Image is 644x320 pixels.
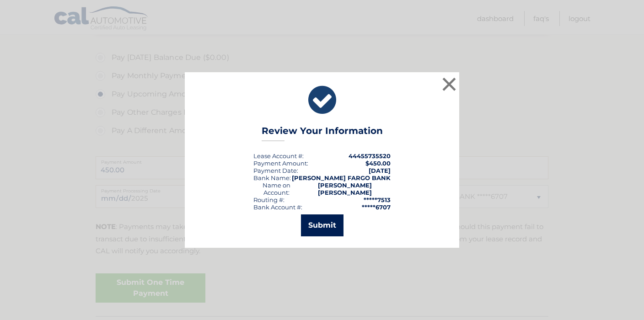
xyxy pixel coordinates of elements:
div: Lease Account #: [253,152,304,160]
div: Bank Name: [253,174,291,181]
strong: [PERSON_NAME] FARGO BANK [292,174,391,181]
strong: 44455735520 [349,152,391,160]
div: Routing #: [253,196,284,203]
span: $450.00 [365,160,391,167]
span: [DATE] [369,167,391,174]
div: Bank Account #: [253,203,302,211]
div: : [253,167,298,174]
button: Submit [301,214,343,236]
span: Payment Date [253,167,297,174]
h3: Review Your Information [262,125,383,141]
div: Name on Account: [253,181,300,196]
button: × [440,75,458,93]
div: Payment Amount: [253,160,308,167]
strong: [PERSON_NAME] [PERSON_NAME] [318,181,372,196]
